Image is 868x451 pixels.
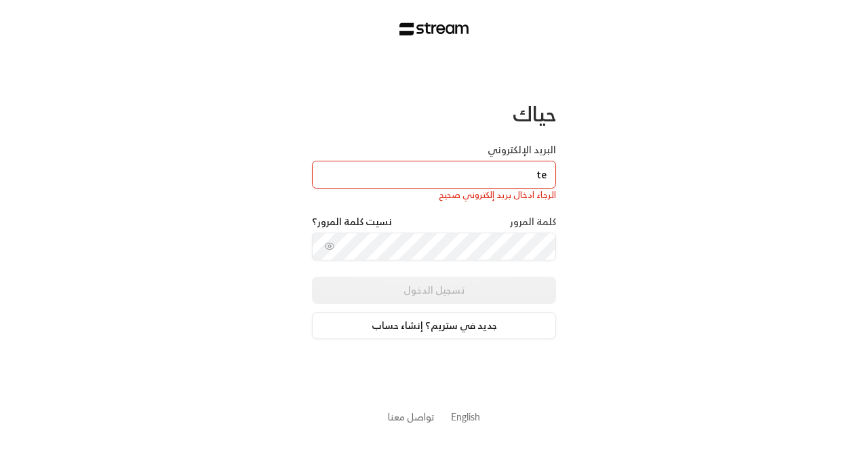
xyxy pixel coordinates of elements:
span: حياك [513,96,556,132]
label: البريد الإلكتروني [488,143,556,157]
a: جديد في ستريم؟ إنشاء حساب [312,312,556,339]
button: toggle password visibility [319,235,340,257]
img: Stream Logo [399,22,469,36]
a: نسيت كلمة المرور؟ [312,215,392,229]
a: تواصل معنا [388,408,435,425]
button: تواصل معنا [388,410,435,424]
div: الرجاء ادخال بريد إلكتروني صحيح [312,189,556,202]
label: كلمة المرور [510,215,556,229]
a: English [451,404,480,429]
